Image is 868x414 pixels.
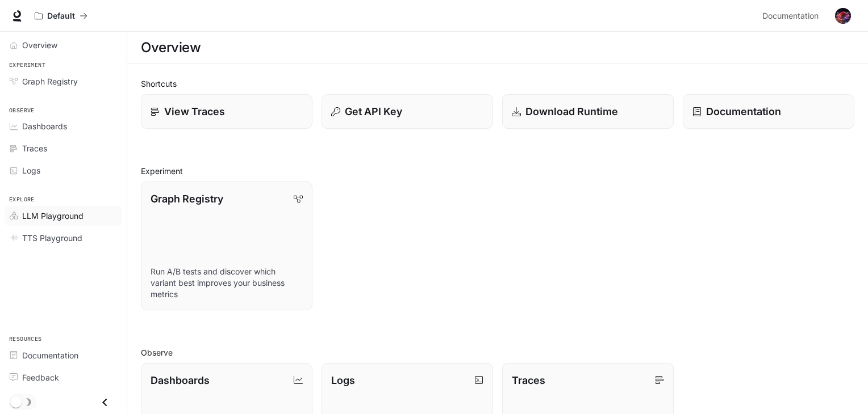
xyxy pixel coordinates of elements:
[331,373,355,388] p: Logs
[22,210,84,222] span: LLM Playground
[151,266,303,300] p: Run A/B tests and discover which variant best improves your business metrics
[141,165,854,177] h2: Experiment
[5,228,122,248] a: TTS Playground
[30,5,93,27] button: All workspaces
[832,5,854,27] button: User avatar
[10,395,22,408] span: Dark mode toggle
[92,391,118,414] button: Close drawer
[5,367,122,387] a: Feedback
[5,206,122,226] a: LLM Playground
[22,232,82,244] span: TTS Playground
[141,36,201,59] h1: Overview
[512,373,545,388] p: Traces
[22,39,57,51] span: Overview
[5,116,122,136] a: Dashboards
[762,9,819,23] span: Documentation
[141,78,854,90] h2: Shortcuts
[141,94,312,129] a: View Traces
[5,35,122,55] a: Overview
[151,373,210,388] p: Dashboards
[47,11,75,21] p: Default
[22,349,78,361] span: Documentation
[835,8,851,24] img: User avatar
[345,104,402,119] p: Get API Key
[164,104,225,119] p: View Traces
[758,5,827,27] a: Documentation
[22,164,40,176] span: Logs
[683,94,854,129] a: Documentation
[141,181,312,310] a: Graph RegistryRun A/B tests and discover which variant best improves your business metrics
[5,71,122,91] a: Graph Registry
[22,371,59,383] span: Feedback
[525,104,618,119] p: Download Runtime
[502,94,674,129] a: Download Runtime
[5,345,122,365] a: Documentation
[706,104,781,119] p: Documentation
[151,191,223,206] p: Graph Registry
[22,75,78,87] span: Graph Registry
[141,347,854,358] h2: Observe
[22,142,47,154] span: Traces
[22,120,67,132] span: Dashboards
[5,138,122,158] a: Traces
[322,94,493,129] button: Get API Key
[5,160,122,180] a: Logs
